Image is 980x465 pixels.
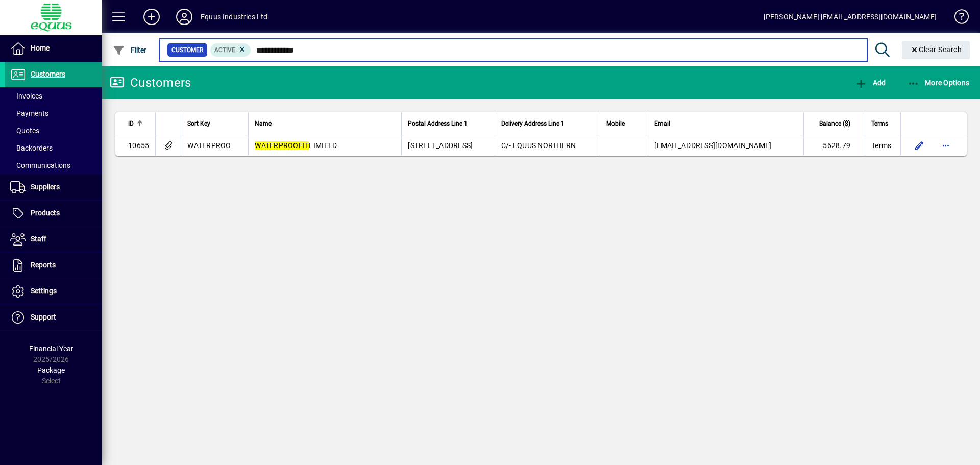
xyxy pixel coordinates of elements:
[255,141,309,150] em: WATERPROOFIT
[31,44,50,52] span: Home
[606,118,625,129] span: Mobile
[110,75,191,91] div: Customers
[31,287,57,295] span: Settings
[501,141,576,150] span: C/- EQUUS NORTHERN
[135,8,168,26] button: Add
[5,227,102,252] a: Staff
[654,141,771,150] span: [EMAIL_ADDRESS][DOMAIN_NAME]
[408,118,468,129] span: Postal Address Line 1
[128,118,134,129] span: ID
[871,140,891,151] span: Terms
[5,139,102,157] a: Backorders
[10,127,39,135] span: Quotes
[5,122,102,139] a: Quotes
[947,2,967,35] a: Knowledge Base
[908,79,970,87] span: More Options
[5,201,102,226] a: Products
[128,141,149,150] span: 10655
[5,105,102,122] a: Payments
[187,141,231,150] span: WATERPROO
[31,313,56,321] span: Support
[31,183,60,191] span: Suppliers
[214,46,235,54] span: Active
[902,41,970,59] button: Clear
[31,209,60,217] span: Products
[31,235,46,243] span: Staff
[10,144,53,152] span: Backorders
[852,74,888,92] button: Add
[5,157,102,174] a: Communications
[5,175,102,200] a: Suppliers
[10,109,48,117] span: Payments
[5,305,102,330] a: Support
[168,8,201,26] button: Profile
[905,74,972,92] button: More Options
[37,366,65,374] span: Package
[201,9,268,25] div: Equus Industries Ltd
[654,118,670,129] span: Email
[938,137,954,154] button: More options
[5,36,102,61] a: Home
[819,118,850,129] span: Balance ($)
[31,70,65,78] span: Customers
[855,79,886,87] span: Add
[31,261,56,269] span: Reports
[210,43,251,57] mat-chip: Activation Status: Active
[255,118,272,129] span: Name
[764,9,937,25] div: [PERSON_NAME] [EMAIL_ADDRESS][DOMAIN_NAME]
[29,345,73,353] span: Financial Year
[810,118,860,129] div: Balance ($)
[871,118,888,129] span: Terms
[911,137,927,154] button: Edit
[255,118,395,129] div: Name
[128,118,149,129] div: ID
[501,118,565,129] span: Delivery Address Line 1
[606,118,642,129] div: Mobile
[10,92,42,100] span: Invoices
[171,45,203,55] span: Customer
[803,135,865,156] td: 5628.79
[654,118,797,129] div: Email
[408,141,473,150] span: [STREET_ADDRESS]
[910,45,962,54] span: Clear Search
[187,118,210,129] span: Sort Key
[5,253,102,278] a: Reports
[10,161,70,169] span: Communications
[113,46,147,54] span: Filter
[255,141,337,150] span: LIMITED
[110,41,150,59] button: Filter
[5,279,102,304] a: Settings
[5,87,102,105] a: Invoices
